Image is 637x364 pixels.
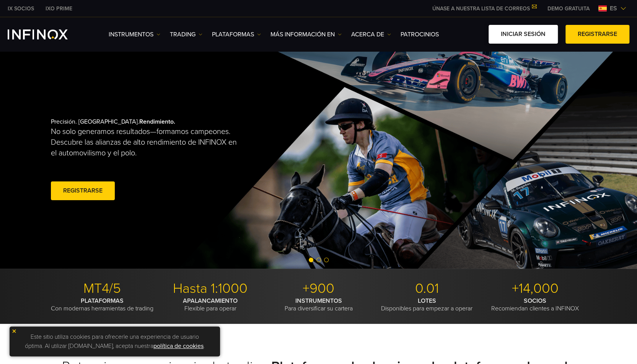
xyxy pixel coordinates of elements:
div: Precisión. [GEOGRAPHIC_DATA]. [51,106,292,214]
p: Este sitio utiliza cookies para ofrecerle una experiencia de usuario óptima. Al utilizar [DOMAIN_... [13,330,216,353]
p: MT4/5 [51,280,153,297]
p: Flexible para operar [159,297,262,312]
span: es [607,4,620,13]
a: ACERCA DE [351,30,391,39]
a: TRADING [170,30,202,39]
p: Para diversificar su cartera [267,297,370,312]
strong: APALANCAMIENTO [183,297,238,305]
span: Go to slide 2 [316,258,321,262]
a: INFINOX [2,5,40,13]
p: Recomiendan clientes a INFINOX [484,297,586,312]
strong: PLATAFORMAS [81,297,124,305]
a: Registrarse [565,25,629,44]
strong: LOTES [418,297,436,305]
strong: Rendimiento. [139,118,175,126]
a: ÚNASE A NUESTRA LISTA DE CORREOS [427,5,542,12]
p: Hasta 1:1000 [159,280,262,297]
p: No solo generamos resultados—formamos campeones. Descubre las alianzas de alto rendimiento de INF... [51,126,244,158]
a: política de cookies [153,342,204,350]
p: 0.01 [376,280,478,297]
a: Instrumentos [109,30,160,39]
a: INFINOX [40,5,78,13]
p: +900 [267,280,370,297]
strong: SOCIOS [524,297,546,305]
p: Disponibles para empezar a operar [376,297,478,312]
a: Registrarse [51,181,115,200]
span: Go to slide 1 [309,258,313,262]
a: INFINOX Logo [8,29,86,39]
a: INFINOX MENU [542,5,595,13]
p: Con modernas herramientas de trading [51,297,153,312]
a: Patrocinios [401,30,439,39]
p: +14,000 [484,280,586,297]
a: Más información en [270,30,342,39]
img: yellow close icon [11,328,17,334]
a: Iniciar sesión [489,25,558,44]
a: PLATAFORMAS [212,30,261,39]
span: Go to slide 3 [324,258,329,262]
strong: INSTRUMENTOS [295,297,342,305]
